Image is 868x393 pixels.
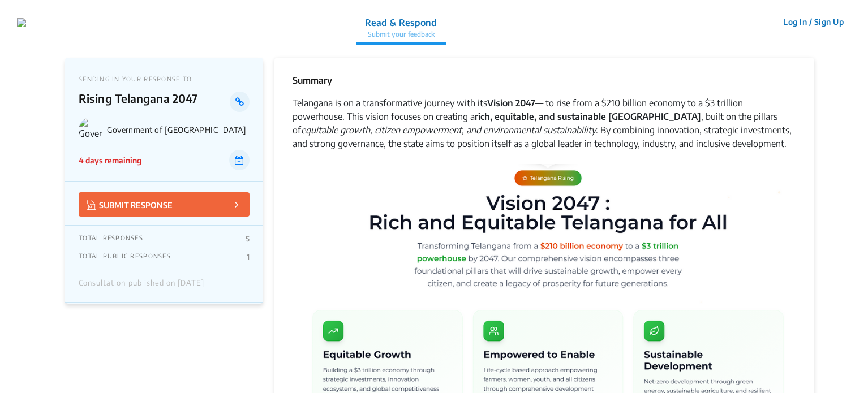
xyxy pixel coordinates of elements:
p: SENDING IN YOUR RESPONSE TO [79,75,250,83]
strong: Vision 2047 [487,97,535,109]
img: jwrukk9bl1z89niicpbx9z0dc3k6 [17,18,26,27]
p: Rising Telangana 2047 [79,92,230,112]
p: SUBMIT RESPONSE [87,198,173,211]
strong: rich, equitable, and sustainable [GEOGRAPHIC_DATA] [475,111,701,122]
div: Consultation published on [DATE] [79,279,204,293]
p: 4 days remaining [79,154,141,166]
img: Government of Telangana logo [79,118,102,141]
p: Read & Respond [365,16,437,29]
button: SUBMIT RESPONSE [79,192,250,217]
img: Vector.jpg [87,200,96,210]
p: TOTAL PUBLIC RESPONSES [79,252,171,261]
button: Log In / Sign Up [776,13,851,31]
p: Summary [293,74,332,87]
p: Government of [GEOGRAPHIC_DATA] [107,125,250,135]
p: Submit your feedback [365,29,437,40]
p: 5 [246,234,250,243]
em: equitable growth, citizen empowerment, and environmental sustainability [301,124,596,136]
p: 1 [247,252,250,261]
p: TOTAL RESPONSES [79,234,143,243]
